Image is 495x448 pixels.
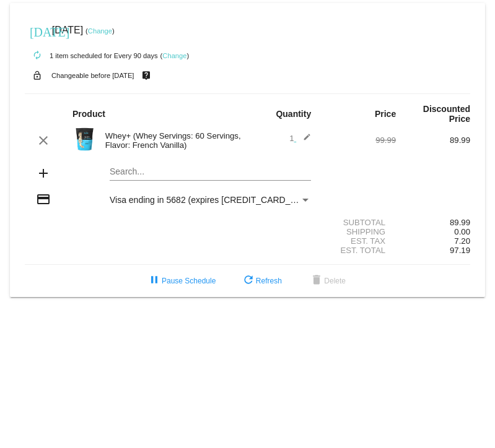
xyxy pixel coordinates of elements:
[85,27,115,35] small: ( )
[241,274,256,288] mat-icon: refresh
[241,277,282,285] span: Refresh
[88,27,112,35] a: Change
[99,131,248,150] div: Whey+ (Whey Servings: 60 Servings, Flavor: French Vanilla)
[110,195,317,205] span: Visa ending in 5682 (expires [CREDIT_CARD_DATA])
[139,67,154,84] mat-icon: live_help
[30,48,45,63] mat-icon: autorenew
[36,166,51,181] mat-icon: add
[162,52,186,59] a: Change
[322,246,396,255] div: Est. Total
[231,270,292,292] button: Refresh
[322,236,396,246] div: Est. Tax
[309,274,324,288] mat-icon: delete
[160,52,190,59] small: ( )
[322,136,396,145] div: 99.99
[110,167,311,177] input: Search...
[30,67,45,84] mat-icon: lock_open
[276,109,311,119] strong: Quantity
[30,24,45,38] mat-icon: [DATE]
[51,72,134,79] small: Changeable before [DATE]
[423,104,470,124] strong: Discounted Price
[322,227,396,236] div: Shipping
[296,133,311,148] mat-icon: edit
[454,227,470,236] span: 0.00
[36,133,51,148] mat-icon: clear
[289,134,311,143] span: 1
[450,246,470,255] span: 97.19
[396,218,470,227] div: 89.99
[454,236,470,246] span: 7.20
[72,109,105,119] strong: Product
[396,136,470,145] div: 89.99
[309,277,346,285] span: Delete
[147,277,216,285] span: Pause Schedule
[299,270,356,292] button: Delete
[72,127,97,152] img: Image-1-Carousel-Whey-5lb-Vanilla-no-badge-Transp.png
[322,218,396,227] div: Subtotal
[147,274,162,288] mat-icon: pause
[137,270,226,292] button: Pause Schedule
[36,192,51,207] mat-icon: credit_card
[110,195,311,205] mat-select: Payment Method
[25,52,158,59] small: 1 item scheduled for Every 90 days
[375,109,396,119] strong: Price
